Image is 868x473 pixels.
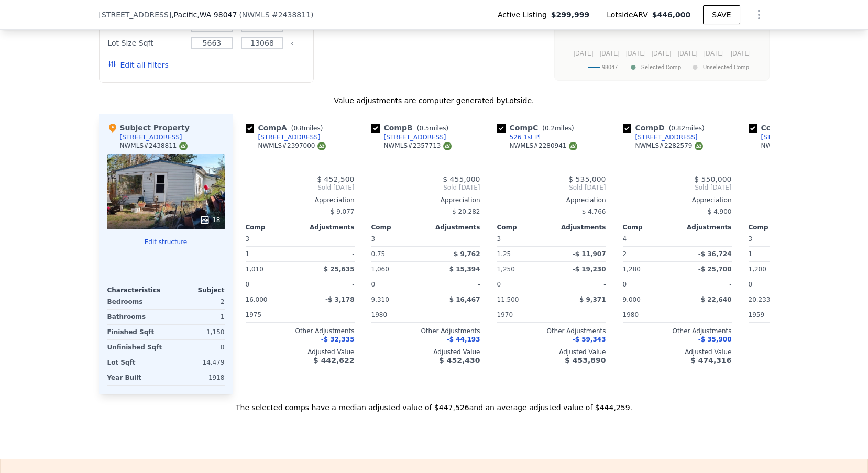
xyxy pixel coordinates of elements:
div: 18 [200,215,220,225]
div: - [302,307,355,322]
div: Appreciation [246,196,355,204]
div: Comp C [497,123,578,133]
span: 0 [246,281,250,288]
div: Adjusted Value [371,348,480,356]
span: 1,010 [246,266,263,273]
span: Sold [DATE] [497,183,606,192]
span: Active Listing [498,9,551,20]
text: [DATE] [651,50,671,57]
a: [STREET_ADDRESS] [749,133,823,141]
span: $ 442,622 [313,356,354,365]
div: [STREET_ADDRESS] [384,133,446,141]
div: NWMLS # 2357713 [384,141,452,150]
span: -$ 44,193 [447,336,480,343]
span: 0.8 [294,125,304,132]
div: Adjusted Value [246,348,355,356]
div: Comp E [749,123,833,133]
span: $ 455,000 [443,175,480,183]
div: [STREET_ADDRESS] [120,133,182,141]
span: Sold [DATE] [749,183,858,192]
text: [DATE] [573,50,593,57]
div: Finished Sqft [107,325,164,339]
span: Sold [DATE] [246,183,355,192]
div: NWMLS # 2282579 [635,141,703,150]
span: 1,280 [623,266,641,273]
span: $ 453,890 [565,356,606,365]
span: $ 25,635 [324,266,355,273]
img: NWMLS Logo [569,142,577,150]
button: Edit all filters [108,60,169,70]
div: - [554,307,606,322]
span: ( miles) [413,125,453,132]
span: 0 [623,281,627,288]
span: -$ 20,282 [450,208,480,215]
span: ( miles) [665,125,709,132]
span: $ 452,430 [439,356,480,365]
div: 1980 [371,307,424,322]
span: 3 [497,235,501,243]
span: $ 9,371 [579,296,606,303]
div: - [302,247,355,261]
div: 0.75 [371,247,424,261]
div: - [554,277,606,292]
span: -$ 25,700 [698,266,732,273]
div: Value adjustments are computer generated by Lotside . [99,95,770,106]
div: Appreciation [497,196,606,204]
span: -$ 9,077 [328,208,354,215]
span: $ 535,000 [568,175,606,183]
span: -$ 36,724 [698,250,732,258]
div: Year Built [107,370,164,385]
div: - [428,307,480,322]
text: Selected Comp [641,64,681,71]
span: $ 15,394 [449,266,480,273]
div: Adjusted Value [749,348,858,356]
span: 1,250 [497,266,515,273]
div: Adjustments [552,223,606,232]
div: 1 [749,247,801,261]
div: Adjustments [300,223,355,232]
div: Characteristics [107,286,166,294]
span: [STREET_ADDRESS] [99,9,172,20]
div: Other Adjustments [623,327,732,335]
div: 1 [246,247,298,261]
img: NWMLS Logo [443,142,452,150]
span: 0 [371,281,376,288]
div: 1975 [246,307,298,322]
div: NWMLS # 2344696 [761,141,829,150]
span: -$ 4,900 [705,208,731,215]
div: 1980 [623,307,675,322]
div: Lot Sqft [107,355,164,370]
div: ( ) [239,9,313,20]
div: 1959 [749,307,801,322]
span: ( miles) [538,125,578,132]
span: , WA 98047 [197,10,237,19]
text: [DATE] [704,50,724,57]
div: 1 [168,310,225,324]
span: $ 16,467 [449,296,480,303]
span: Lotside ARV [607,9,652,20]
div: Comp [371,223,426,232]
button: Edit structure [107,238,225,246]
span: $ 9,762 [454,250,480,258]
div: Other Adjustments [246,327,355,335]
div: 1918 [168,370,225,385]
span: 0.82 [671,125,685,132]
div: Lot Size Sqft [108,36,185,50]
span: 9,310 [371,296,389,303]
div: - [679,307,732,322]
span: -$ 19,230 [573,266,606,273]
span: $299,999 [551,9,590,20]
text: 98047 [602,64,618,71]
span: -$ 4,766 [579,208,606,215]
span: $446,000 [652,10,691,19]
span: , Pacific [171,9,237,20]
div: Other Adjustments [749,327,858,335]
div: Adjusted Value [497,348,606,356]
text: Unselected Comp [703,64,749,71]
span: 1,200 [749,266,766,273]
div: Comp D [623,123,709,133]
div: - [302,277,355,292]
div: Adjustments [426,223,480,232]
div: - [428,277,480,292]
div: - [679,232,732,246]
